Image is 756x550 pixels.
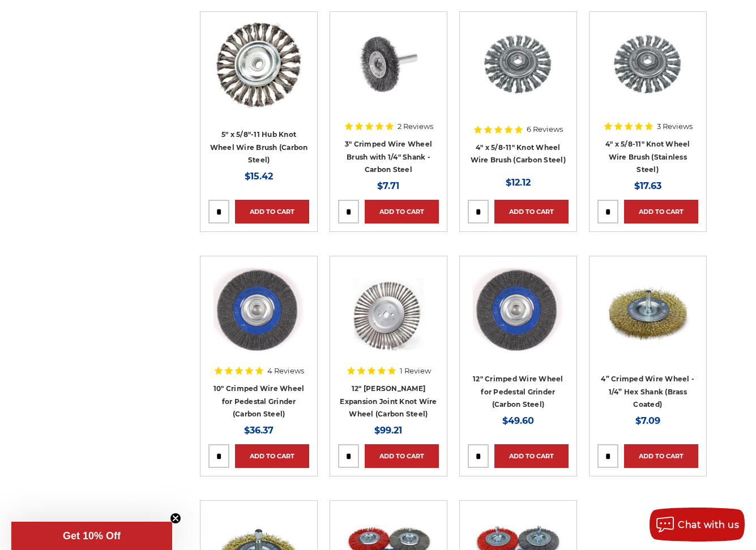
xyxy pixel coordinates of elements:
[244,425,274,436] span: $36.37
[213,264,304,355] img: 10" Crimped Wire Wheel for Pedestal Grinder
[468,264,569,365] a: 12" Crimped Wire Wheel for Pedestal Grinder
[468,20,569,121] a: 4" x 1/2" x 5/8"-11 Hub Knot Wheel Wire Brush
[63,530,121,542] span: Get 10% Off
[365,200,439,224] a: Add to Cart
[473,375,563,409] a: 12" Crimped Wire Wheel for Pedestal Grinder (Carbon Steel)
[213,384,305,418] a: 10" Crimped Wire Wheel for Pedestal Grinder (Carbon Steel)
[473,264,563,355] img: 12" Crimped Wire Wheel for Pedestal Grinder
[678,519,739,530] span: Chat with us
[502,415,534,426] span: $49.60
[365,444,439,468] a: Add to Cart
[374,425,402,436] span: $99.21
[634,181,661,191] span: $17.63
[473,20,563,110] img: 4" x 1/2" x 5/8"-11 Hub Knot Wheel Wire Brush
[527,126,563,133] span: 6 Reviews
[212,20,305,110] img: 5" x 5/8"-11 Hub Knot Wheel Wire Brush (Carbon Steel)
[603,264,693,355] img: 4 inch brass coated crimped wire wheel
[267,367,304,375] span: 4 Reviews
[657,123,693,130] span: 3 Reviews
[494,444,569,468] a: Add to Cart
[340,384,437,418] a: 12" [PERSON_NAME] Expansion Joint Knot Wire Wheel (Carbon Steel)
[398,123,433,130] span: 2 Reviews
[597,264,698,365] a: 4 inch brass coated crimped wire wheel
[11,522,172,550] div: Get 10% OffClose teaser
[338,264,439,365] a: 12" Expansion Joint Wire Wheel
[210,130,308,164] a: 5" x 5/8"-11 Hub Knot Wheel Wire Brush (Carbon Steel)
[235,444,309,468] a: Add to Cart
[650,508,745,542] button: Chat with us
[208,20,309,121] a: 5" x 5/8"-11 Hub Knot Wheel Wire Brush (Carbon Steel)
[345,140,432,174] a: 3" Crimped Wire Wheel Brush with 1/4" Shank - Carbon Steel
[605,140,690,174] a: 4" x 5/8-11" Knot Wheel Wire Brush (Stainless Steel)
[208,264,309,365] a: 10" Crimped Wire Wheel for Pedestal Grinder
[471,143,566,165] a: 4" x 5/8-11" Knot Wheel Wire Brush (Carbon Steel)
[338,279,439,355] img: 12" Expansion Joint Wire Wheel
[635,415,660,426] span: $7.09
[170,513,181,524] button: Close teaser
[494,200,569,224] a: Add to Cart
[624,444,698,468] a: Add to Cart
[597,20,698,121] a: 4" x 5/8"-11 Stainless Steel Knot Wheel Wire Brush
[235,200,309,224] a: Add to Cart
[400,367,431,375] span: 1 Review
[377,181,399,191] span: $7.71
[603,20,693,110] img: 4" x 5/8"-11 Stainless Steel Knot Wheel Wire Brush
[338,20,439,121] a: 3" Crimped Carbon Steel Wire Wheel Brush with 1/4" Shank
[601,375,694,409] a: 4” Crimped Wire Wheel - 1/4” Hex Shank (Brass Coated)
[245,171,273,182] span: $15.42
[506,177,531,188] span: $12.12
[624,200,698,224] a: Add to Cart
[343,20,434,110] img: 3" Crimped Carbon Steel Wire Wheel Brush with 1/4" Shank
